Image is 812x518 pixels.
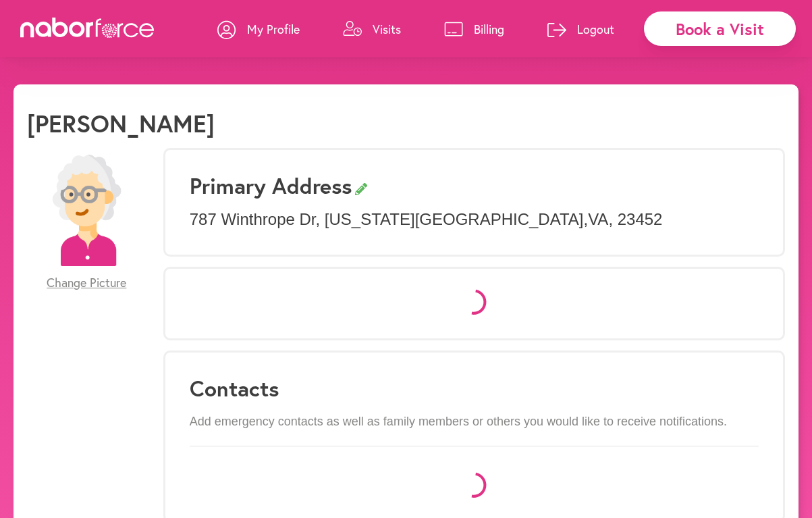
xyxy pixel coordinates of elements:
div: Book a Visit [644,11,796,46]
a: My Profile [217,9,300,49]
img: efc20bcf08b0dac87679abea64c1faab.png [31,155,142,266]
p: Add emergency contacts as well as family members or others you would like to receive notifications. [190,415,759,430]
p: Billing [474,21,504,37]
p: Logout [577,21,614,37]
h3: Primary Address [190,173,759,199]
h1: [PERSON_NAME] [27,109,215,138]
a: Logout [547,9,614,49]
a: Visits [343,9,401,49]
span: Change Picture [47,276,126,290]
p: My Profile [247,21,300,37]
p: Visits [373,21,401,37]
p: 787 Winthrope Dr , [US_STATE][GEOGRAPHIC_DATA] , VA , 23452 [190,210,759,230]
h3: Contacts [190,375,759,401]
a: Billing [444,9,504,49]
